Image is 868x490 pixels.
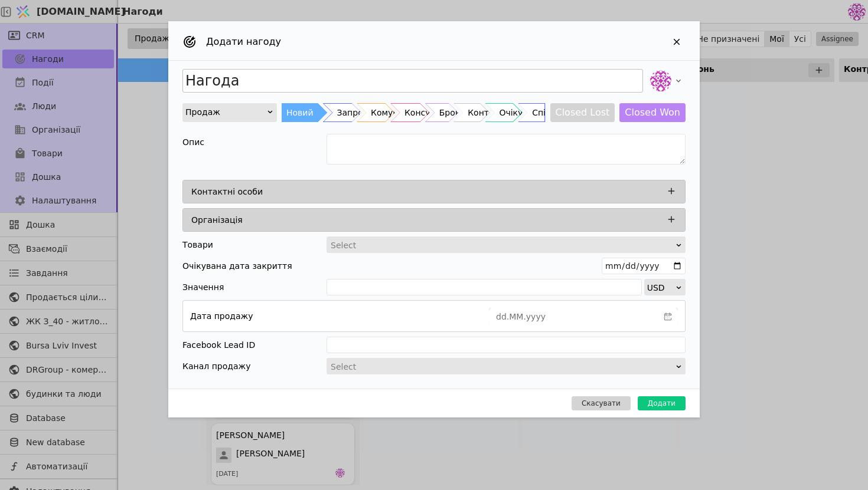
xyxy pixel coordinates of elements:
div: Запрошення [337,103,391,122]
p: Організація [191,214,243,226]
div: Канал продажу [182,358,250,374]
svg: calender simple [664,313,672,321]
img: de [650,70,671,91]
div: Продаж [185,104,266,120]
div: Очікування [499,103,548,122]
input: Ім'я [182,69,643,93]
div: Бронь [439,103,465,122]
span: Значення [182,279,224,295]
div: Опис [182,134,327,150]
button: Скасувати [572,396,631,410]
button: Додати [638,396,686,410]
div: Очікувана дата закриття [182,258,292,274]
h2: Додати нагоду [206,35,281,49]
button: Closed Won [619,103,686,122]
div: Facebook Lead ID [182,337,255,353]
div: Дата продажу [190,308,253,324]
div: Консультація [404,103,463,122]
div: Select [331,359,674,375]
div: Add Opportunity [168,21,700,417]
div: Комунікація [371,103,423,122]
div: Співпраця [532,103,577,122]
input: dd.MM.yyyy [490,308,658,325]
button: Closed Lost [550,103,615,122]
div: USD [647,279,675,296]
div: Товари [182,236,213,253]
div: Контракт [468,103,509,122]
div: Новий [286,103,314,122]
p: Контактні особи [191,186,263,198]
